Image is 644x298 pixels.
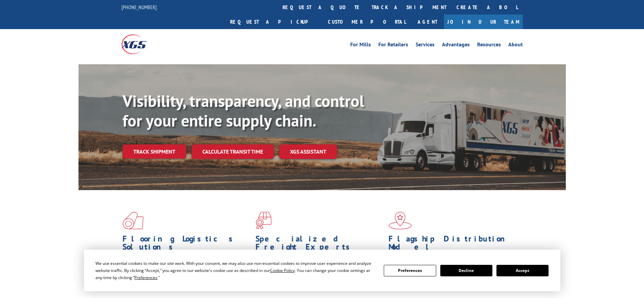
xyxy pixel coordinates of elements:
[123,212,143,229] img: xgs-icon-total-supply-chain-intelligence-red
[411,15,444,29] a: Agent
[442,42,470,49] a: Advantages
[95,260,376,281] div: We use essential cookies to make our site work. With your consent, we may also use non-essential ...
[121,4,157,10] a: [PHONE_NUMBER]
[388,235,516,254] h1: Flagship Distribution Model
[384,265,436,276] button: Preferences
[123,235,250,254] h1: Flooring Logistics Solutions
[323,15,411,29] a: Customer Portal
[388,212,412,229] img: xgs-icon-flagship-distribution-model-red
[378,42,408,49] a: For Retailers
[256,212,271,229] img: xgs-icon-focused-on-flooring-red
[440,265,492,276] button: Decline
[444,15,523,29] a: Join Our Team
[84,250,560,291] div: Cookie Consent Prompt
[508,42,523,49] a: About
[279,144,337,159] a: XGS ASSISTANT
[123,90,364,131] b: Visibility, transparency, and control for your entire supply chain.
[192,144,274,159] a: Calculate transit time
[134,275,157,280] span: Preferences
[270,268,295,273] span: Cookie Policy
[477,42,501,49] a: Resources
[123,144,186,159] a: Track shipment
[256,235,383,254] h1: Specialized Freight Experts
[496,265,549,276] button: Accept
[123,285,207,293] a: Learn More >
[416,42,435,49] a: Services
[256,285,340,293] a: Learn More >
[350,42,371,49] a: For Mills
[225,15,323,29] a: Request a pickup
